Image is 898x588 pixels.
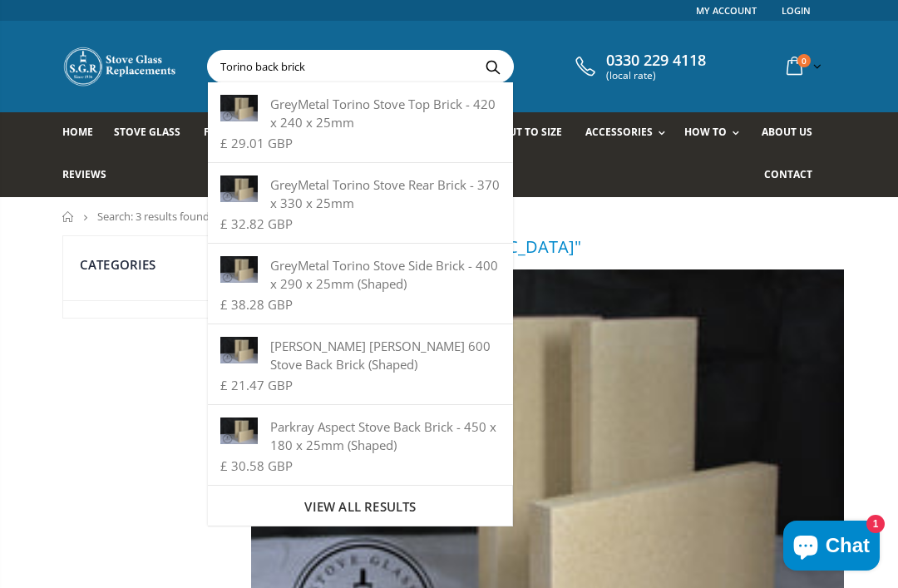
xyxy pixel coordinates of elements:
span: £ 29.01 GBP [220,135,293,151]
span: £ 21.47 GBP [220,377,293,393]
span: 0 [797,54,811,67]
img: Stove Glass Replacement [62,46,179,87]
inbox-online-store-chat: Shopify online store chat [778,521,885,575]
a: Reviews [62,155,119,197]
div: GreyMetal Torino Stove Side Brick - 400 x 290 x 25mm (Shaped) [220,256,500,293]
span: Accessories [585,125,653,139]
span: View all results [304,498,416,515]
span: £ 32.82 GBP [220,215,293,232]
a: Accessories [585,112,673,155]
span: £ 30.58 GBP [220,457,293,474]
span: About us [762,125,812,139]
a: Fire Bricks [204,112,276,155]
div: Parkray Aspect Stove Back Brick - 450 x 180 x 25mm (Shaped) [220,418,500,454]
button: Search [474,51,511,82]
div: GreyMetal Torino Stove Rear Brick - 370 x 330 x 25mm [220,175,500,212]
span: How To [684,125,727,139]
span: Home [62,125,93,139]
span: £ 38.28 GBP [220,296,293,313]
a: Home [62,211,75,222]
span: Stove Glass [114,125,180,139]
a: Home [62,112,106,155]
a: 0 [780,50,825,82]
div: [PERSON_NAME] [PERSON_NAME] 600 Stove Back Brick (Shaped) [220,337,500,373]
a: Stove Glass [114,112,193,155]
div: GreyMetal Torino Stove Top Brick - 420 x 240 x 25mm [220,95,500,131]
input: Search your stove brand... [208,51,666,82]
span: Categories [80,256,156,273]
span: Reviews [62,167,106,181]
span: Fire Bricks [204,125,264,139]
a: How To [684,112,748,155]
span: Search: 3 results found for "[GEOGRAPHIC_DATA]" [97,209,343,224]
span: Contact [764,167,812,181]
a: Contact [764,155,825,197]
a: About us [762,112,825,155]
